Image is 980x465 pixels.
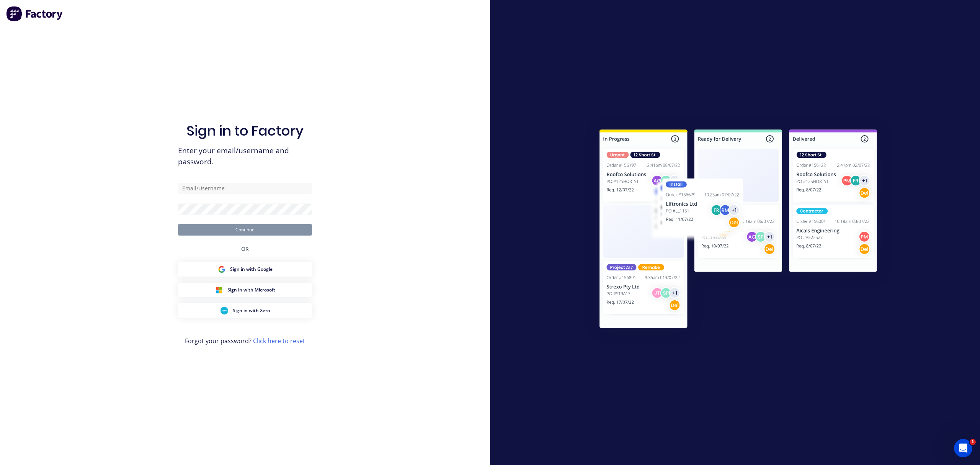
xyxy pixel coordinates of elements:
button: Microsoft Sign inSign in with Microsoft [178,283,312,297]
button: Xero Sign inSign in with Xero [178,303,312,318]
img: Microsoft Sign in [215,286,223,294]
span: Sign in with Xero [233,307,270,314]
iframe: Intercom live chat [954,439,972,457]
h1: Sign in to Factory [186,123,304,139]
button: Continue [178,224,312,236]
img: Factory [6,6,64,21]
div: OR [241,236,249,262]
img: Google Sign in [218,265,225,273]
button: Google Sign inSign in with Google [178,262,312,277]
span: 1 [970,439,976,445]
img: Xero Sign in [220,307,228,314]
span: Sign in with Microsoft [227,287,275,293]
span: Forgot your password? [185,336,305,345]
span: Sign in with Google [230,266,273,273]
span: Enter your email/username and password. [178,145,312,167]
input: Email/Username [178,183,312,194]
a: Click here to reset [253,337,305,345]
img: Sign in [583,114,894,346]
